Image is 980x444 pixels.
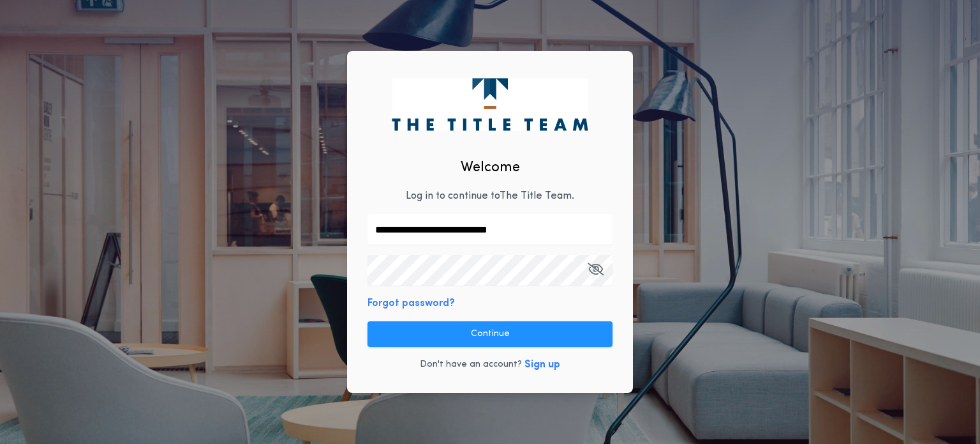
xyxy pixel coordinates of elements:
p: Don't have an account? [420,358,522,371]
h2: Welcome [461,157,520,178]
p: Log in to continue to The Title Team . [406,188,574,204]
img: logo [392,78,588,130]
button: Forgot password? [367,296,455,311]
button: Continue [367,321,612,347]
button: Sign up [524,357,560,372]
